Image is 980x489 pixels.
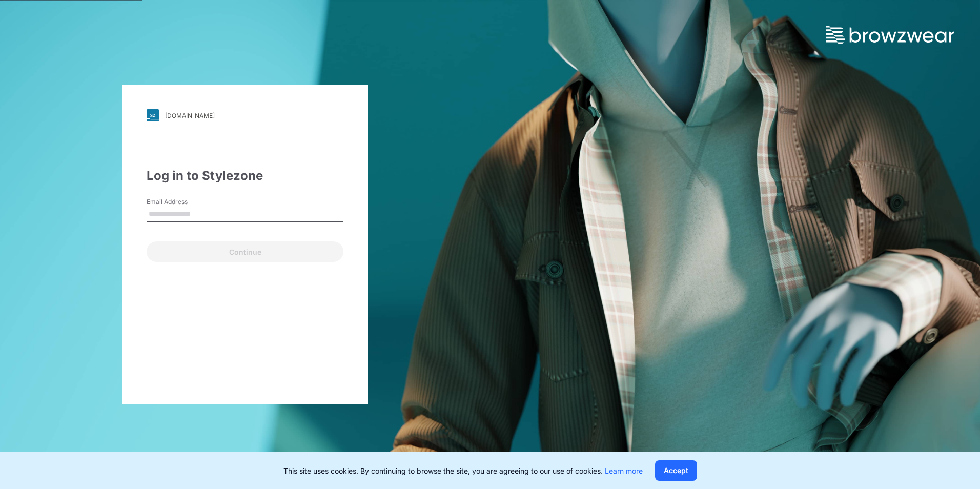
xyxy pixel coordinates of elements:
div: [DOMAIN_NAME] [165,112,215,119]
label: Email Address [147,197,218,207]
img: browzwear-logo.73288ffb.svg [826,26,954,44]
button: Accept [655,460,697,481]
div: Log in to Stylezone [147,167,343,185]
img: svg+xml;base64,PHN2ZyB3aWR0aD0iMjgiIGhlaWdodD0iMjgiIHZpZXdCb3g9IjAgMCAyOCAyOCIgZmlsbD0ibm9uZSIgeG... [147,109,159,121]
a: Learn more [605,466,643,475]
p: This site uses cookies. By continuing to browse the site, you are agreeing to our use of cookies. [283,465,643,476]
a: [DOMAIN_NAME] [147,109,343,121]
